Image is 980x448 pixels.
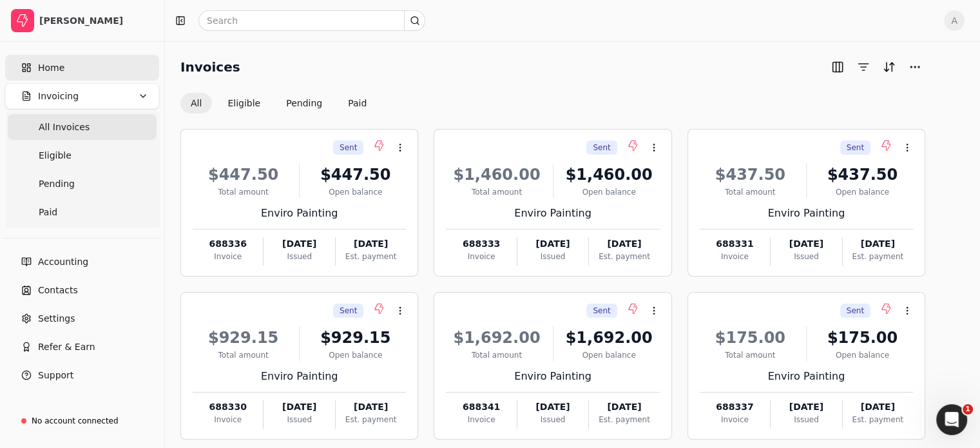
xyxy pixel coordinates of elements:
[39,206,57,219] span: Paid
[446,251,516,262] div: Invoice
[559,349,660,361] div: Open balance
[700,326,801,349] div: $175.00
[843,237,913,251] div: [DATE]
[446,349,547,361] div: Total amount
[39,149,72,162] span: Eligible
[812,349,913,361] div: Open balance
[446,206,659,221] div: Enviro Painting
[264,400,334,414] div: [DATE]
[264,251,334,262] div: Issued
[812,326,913,349] div: $175.00
[847,305,864,317] span: Sent
[39,177,75,191] span: Pending
[8,199,157,225] a: Paid
[517,237,588,251] div: [DATE]
[305,326,406,349] div: $929.15
[336,251,406,262] div: Est. payment
[193,349,294,361] div: Total amount
[38,312,75,326] span: Settings
[193,400,263,414] div: 688330
[593,142,610,153] span: Sent
[5,83,159,109] button: Invoicing
[517,414,588,425] div: Issued
[38,369,73,382] span: Support
[305,349,406,361] div: Open balance
[559,186,660,198] div: Open balance
[446,163,547,186] div: $1,460.00
[180,93,377,113] div: Invoice filter options
[276,93,332,113] button: Pending
[38,90,79,103] span: Invoicing
[5,362,159,388] button: Support
[340,305,357,317] span: Sent
[771,414,841,425] div: Issued
[446,326,547,349] div: $1,692.00
[517,251,588,262] div: Issued
[771,400,841,414] div: [DATE]
[843,400,913,414] div: [DATE]
[5,306,159,331] a: Settings
[963,404,973,414] span: 1
[589,414,659,425] div: Est. payment
[700,369,913,384] div: Enviro Painting
[340,142,357,153] span: Sent
[446,400,516,414] div: 688341
[305,163,406,186] div: $447.50
[5,249,159,275] a: Accounting
[5,55,159,81] a: Home
[5,334,159,360] button: Refer & Earn
[336,414,406,425] div: Est. payment
[843,414,913,425] div: Est. payment
[39,14,153,27] div: [PERSON_NAME]
[446,186,547,198] div: Total amount
[700,206,913,221] div: Enviro Painting
[589,251,659,262] div: Est. payment
[264,237,334,251] div: [DATE]
[559,163,660,186] div: $1,460.00
[847,142,864,153] span: Sent
[38,255,88,269] span: Accounting
[193,369,406,384] div: Enviro Painting
[944,10,965,31] button: A
[180,93,212,113] button: All
[5,409,159,433] a: No account connected
[39,121,90,134] span: All Invoices
[32,415,119,427] div: No account connected
[593,305,610,317] span: Sent
[38,61,64,75] span: Home
[193,251,263,262] div: Invoice
[446,237,516,251] div: 688333
[336,400,406,414] div: [DATE]
[812,186,913,198] div: Open balance
[700,414,770,425] div: Invoice
[193,237,263,251] div: 688336
[446,369,659,384] div: Enviro Painting
[771,251,841,262] div: Issued
[700,163,801,186] div: $437.50
[700,251,770,262] div: Invoice
[589,400,659,414] div: [DATE]
[193,414,263,425] div: Invoice
[338,93,377,113] button: Paid
[193,206,406,221] div: Enviro Painting
[264,414,334,425] div: Issued
[446,414,516,425] div: Invoice
[559,326,660,349] div: $1,692.00
[180,57,240,77] h2: Invoices
[193,326,294,349] div: $929.15
[905,57,925,77] button: More
[336,237,406,251] div: [DATE]
[8,142,157,168] a: Eligible
[771,237,841,251] div: [DATE]
[198,10,425,31] input: Search
[5,277,159,303] a: Contacts
[217,93,271,113] button: Eligible
[193,186,294,198] div: Total amount
[305,186,406,198] div: Open balance
[843,251,913,262] div: Est. payment
[936,404,967,435] iframe: Intercom live chat
[700,237,770,251] div: 688331
[700,400,770,414] div: 688337
[812,163,913,186] div: $437.50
